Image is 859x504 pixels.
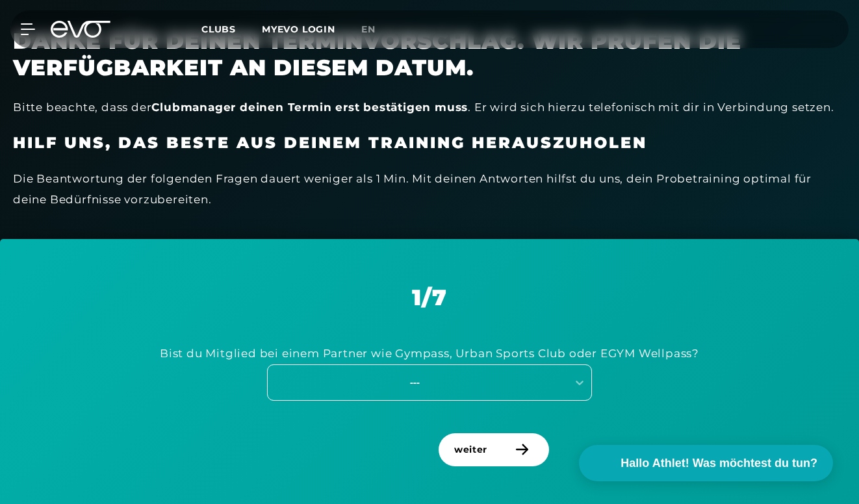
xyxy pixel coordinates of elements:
[13,168,846,210] div: Die Beantwortung der folgenden Fragen dauert weniger als 1 Min. Mit deinen Antworten hilfst du un...
[160,343,699,364] div: Bist du Mitglied bei einem Partner wie Gympass, Urban Sports Club oder EGYM Wellpass?
[13,133,846,153] h3: Hilf uns, das beste aus deinem Training herauszuholen
[579,445,833,481] button: Hallo Athlet! Was möchtest du tun?
[412,284,447,311] span: 1 / 7
[439,433,554,490] a: weiter
[269,375,561,390] div: ---
[361,22,391,37] a: en
[621,455,817,472] span: Hallo Athlet! Was möchtest du tun?
[454,443,487,457] span: weiter
[13,28,846,81] h2: Danke für deinen Terminvorschlag. Wir prüfen die Verfügbarkeit an diesem Datum.
[201,23,236,35] span: Clubs
[361,23,376,35] span: en
[262,23,335,35] a: MYEVO LOGIN
[13,97,846,118] div: Bitte beachte, dass der . Er wird sich hierzu telefonisch mit dir in Verbindung setzen.
[151,101,468,114] strong: Clubmanager deinen Termin erst bestätigen muss
[201,23,262,35] a: Clubs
